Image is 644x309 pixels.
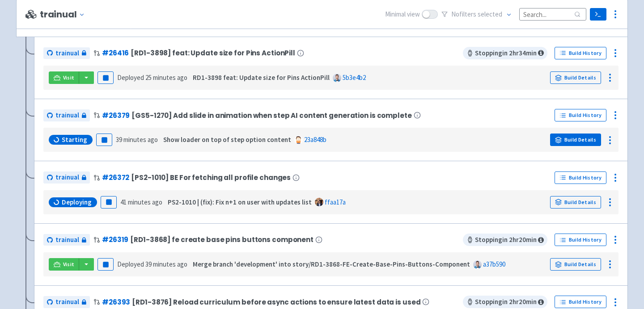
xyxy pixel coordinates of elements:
[49,258,79,271] a: Visit
[463,296,547,308] span: Stopping in 2 hr 20 min
[193,73,330,82] strong: RD1-3898 feat: Update size for Pins ActionPill
[101,196,117,209] button: Pause
[325,198,346,206] a: ffaa17a
[117,260,187,268] span: Deployed
[304,135,326,144] a: 23a848b
[102,297,130,307] a: #26393
[131,112,411,119] span: [GS5-1270] Add slide in animation when step AI content generation is complete
[132,298,420,306] span: [RD1-3876] Reload curriculum before async actions to ensure latest data is used
[55,297,79,307] span: trainual
[49,71,79,84] a: Visit
[463,234,547,246] span: Stopping in 2 hr 20 min
[193,260,470,268] strong: Merge branch 'development' into story/RD1-3868-FE-Create-Base-Pins-Buttons-Component
[131,174,291,181] span: [PS2-1010] BE For fetching all profile changes
[555,234,606,246] a: Build History
[102,111,130,120] a: #26379
[43,171,90,184] a: trainual
[40,9,89,20] button: trainual
[55,110,79,121] span: trainual
[163,135,291,144] strong: Show loader on top of step option content
[131,49,295,57] span: [RD1-3898] feat: Update size for Pins ActionPill
[43,234,90,246] a: trainual
[43,47,90,59] a: trainual
[385,9,420,20] span: Minimal view
[43,296,90,308] a: trainual
[550,71,601,84] a: Build Details
[55,172,79,183] span: trainual
[145,73,187,82] time: 25 minutes ago
[343,73,366,82] a: 5b3e4b2
[55,48,79,58] span: trainual
[120,198,162,206] time: 41 minutes ago
[102,235,128,244] a: #26319
[519,8,586,20] input: Search...
[62,135,87,144] span: Starting
[550,134,601,146] a: Build Details
[555,171,606,184] a: Build History
[55,235,79,245] span: trainual
[97,71,114,84] button: Pause
[116,135,158,144] time: 39 minutes ago
[550,258,601,271] a: Build Details
[555,47,606,59] a: Build History
[130,236,314,243] span: [RD1-3868] fe create base pins buttons component
[590,8,606,21] a: Terminal
[463,47,547,59] span: Stopping in 2 hr 34 min
[451,9,502,20] span: No filter s
[145,260,187,268] time: 39 minutes ago
[43,109,90,121] a: trainual
[117,73,187,82] span: Deployed
[102,173,129,182] a: #26372
[97,258,114,271] button: Pause
[478,10,502,18] span: selected
[96,134,112,146] button: Pause
[555,109,606,121] a: Build History
[168,198,312,206] strong: PS2-1010 | (fix): Fix n+1 on user with updates list
[550,196,601,209] a: Build Details
[63,74,75,81] span: Visit
[555,296,606,308] a: Build History
[62,198,92,207] span: Deploying
[483,260,505,268] a: a37b590
[102,48,129,58] a: #26416
[63,261,75,268] span: Visit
